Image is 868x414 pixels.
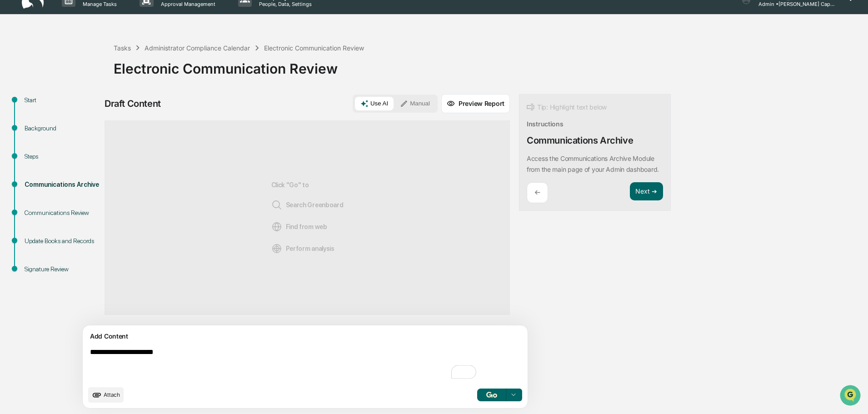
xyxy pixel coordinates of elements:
[630,182,663,201] button: Next ➔
[534,188,540,197] p: ←
[271,243,282,254] img: Analysis
[9,115,16,123] div: 🖐️
[75,1,121,7] p: Manage Tasks
[252,1,316,7] p: People, Data, Settings
[477,389,506,401] button: Go
[145,44,250,52] div: Administrator Compliance Calendar
[271,135,344,300] div: Click "Go" to
[155,72,165,83] button: Start new chat
[86,344,482,384] textarea: To enrich screen reader interactions, please activate Accessibility in Grammarly extension settings
[31,70,149,79] div: Start new chat
[25,180,99,190] div: Communications Archive
[5,128,61,145] a: 🔎Data Lookup
[88,331,522,342] div: Add Content
[5,111,62,127] a: 🖐️Preclearance
[271,200,282,210] img: Search
[527,120,564,128] div: Instructions
[751,1,836,7] p: Admin • [PERSON_NAME] Capital
[839,384,863,409] iframe: Open customer support
[105,98,161,109] div: Draft Content
[88,387,124,403] button: upload document
[264,44,364,52] div: Electronic Communication Review
[25,236,99,246] div: Update Books and Records
[271,221,327,232] span: Find from web
[18,115,59,124] span: Preclearance
[62,111,116,127] a: 🗄️Attestations
[527,135,633,146] div: Communications Archive
[25,152,99,161] div: Steps
[9,70,25,86] img: 1746055101610-c473b297-6a78-478c-a979-82029cc54cd1
[25,124,99,133] div: Background
[25,95,99,105] div: Start
[114,44,131,52] div: Tasks
[75,115,113,124] span: Attestations
[9,133,16,140] div: 🔎
[527,102,607,113] div: Tip: Highlight text below
[355,97,394,110] button: Use AI
[104,391,120,398] span: Attach
[9,19,165,34] p: How can we help?
[90,154,110,161] span: Pylon
[271,221,282,232] img: Web
[394,97,435,110] button: Manual
[271,200,344,210] span: Search Greenboard
[66,115,73,123] div: 🗄️
[271,243,334,254] span: Perform analysis
[154,1,220,7] p: Approval Management
[486,392,497,398] img: Go
[527,155,659,173] p: Access the Communications Archive Module from the main page of your Admin dashboard.
[31,79,115,86] div: We're available if you need us!
[18,132,57,141] span: Data Lookup
[64,154,110,161] a: Powered byPylon
[441,94,510,113] button: Preview Report
[25,264,99,274] div: Signature Review
[114,53,863,77] div: Electronic Communication Review
[25,208,99,218] div: Communications Review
